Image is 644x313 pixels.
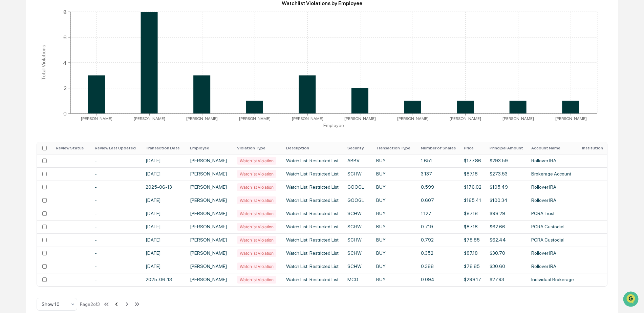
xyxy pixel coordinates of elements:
td: $30.70 [486,247,527,260]
td: $298.17 [460,273,486,286]
td: ABBV [343,154,372,167]
button: Start new chat [115,54,123,62]
div: Watchlist Violation [237,157,276,165]
td: SCHW [343,220,372,233]
button: See all [105,74,123,82]
div: We're available if you need us! [30,59,93,64]
td: $87.18 [460,167,486,181]
td: GOOGL [343,181,372,194]
td: [DATE] [142,260,186,273]
tspan: [PERSON_NAME] [239,116,271,121]
div: 🔎 [7,152,12,158]
td: GOOGL [343,194,372,207]
td: $30.60 [486,260,527,273]
div: Watchlist Violation [237,276,276,284]
span: [PERSON_NAME].[PERSON_NAME] [21,92,90,98]
div: 🖐️ [7,139,12,145]
span: Pylon [67,168,82,173]
td: BUY [372,233,417,247]
td: 0.719 [417,220,460,233]
td: Rollover IRA [527,181,578,194]
tspan: [PERSON_NAME] [502,116,534,121]
td: - [91,167,142,181]
td: SCHW [343,167,372,181]
th: Transaction Type [372,142,417,154]
td: [PERSON_NAME] [186,167,233,181]
a: 🗄️Attestations [46,136,87,148]
td: $293.59 [486,154,527,167]
tspan: [PERSON_NAME] [450,116,481,121]
tspan: [PERSON_NAME] [292,116,323,121]
td: SCHW [343,260,372,273]
td: $100.34 [486,194,527,207]
td: BUY [372,273,417,286]
td: $176.02 [460,181,486,194]
td: [DATE] [142,154,186,167]
div: Watchlist Violation [237,210,276,217]
td: SCHW [343,247,372,260]
td: Watch List: Restricted List [282,167,343,181]
div: Page 2 of 3 [80,301,100,307]
td: $27.93 [486,273,527,286]
td: PCRA Trust [527,207,578,220]
td: $62.66 [486,220,527,233]
div: Start new chat [30,52,111,59]
span: Preclearance [14,139,44,145]
th: Review Last Updated [91,142,142,154]
td: $165.41 [460,194,486,207]
span: Attestations [56,139,84,145]
div: Past conversations [7,75,45,81]
td: $105.49 [486,181,527,194]
div: Watchlist Violation [237,196,276,204]
td: MCD [343,273,372,286]
th: Employee [186,142,233,154]
td: 1.127 [417,207,460,220]
td: Watch List: Restricted List [282,181,343,194]
tspan: [PERSON_NAME] [344,116,376,121]
td: Watch List: Restricted List [282,207,343,220]
td: [DATE] [142,233,186,247]
span: • [91,92,93,98]
img: 8933085812038_c878075ebb4cc5468115_72.jpg [14,52,26,64]
td: 0.388 [417,260,460,273]
td: Brokerage Account [527,167,578,181]
td: Watch List: Restricted List [282,194,343,207]
td: [PERSON_NAME] [186,247,233,260]
td: BUY [372,154,417,167]
td: 0.352 [417,247,460,260]
td: $87.18 [460,220,486,233]
td: Individual Brokerage [527,273,578,286]
span: Data Lookup [14,151,43,158]
td: BUY [372,181,417,194]
td: - [91,194,142,207]
td: [DATE] [142,220,186,233]
tspan: [PERSON_NAME] [134,116,165,121]
tspan: Total Violations [40,45,47,80]
tspan: 2 [64,85,67,91]
td: BUY [372,167,417,181]
td: $78.85 [460,233,486,247]
img: 1746055101610-c473b297-6a78-478c-a979-82029cc54cd1 [7,52,19,64]
tspan: [PERSON_NAME] [81,116,112,121]
div: Watchlist Violation [237,223,276,231]
img: Steve.Lennart [7,86,18,97]
td: PCRA Custodial [527,220,578,233]
a: Powered byPylon [48,168,82,173]
td: $273.53 [486,167,527,181]
td: Watch List: Restricted List [282,233,343,247]
td: $78.85 [460,260,486,273]
td: - [91,207,142,220]
td: - [91,273,142,286]
input: Clear [18,31,112,38]
th: Security [343,142,372,154]
span: [DATE] [95,92,109,98]
td: [PERSON_NAME] [186,207,233,220]
td: [DATE] [142,194,186,207]
tspan: 4 [63,59,67,66]
th: Institution [578,142,607,154]
td: BUY [372,207,417,220]
th: Description [282,142,343,154]
td: $98.29 [486,207,527,220]
a: 🖐️Preclearance [4,136,46,148]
